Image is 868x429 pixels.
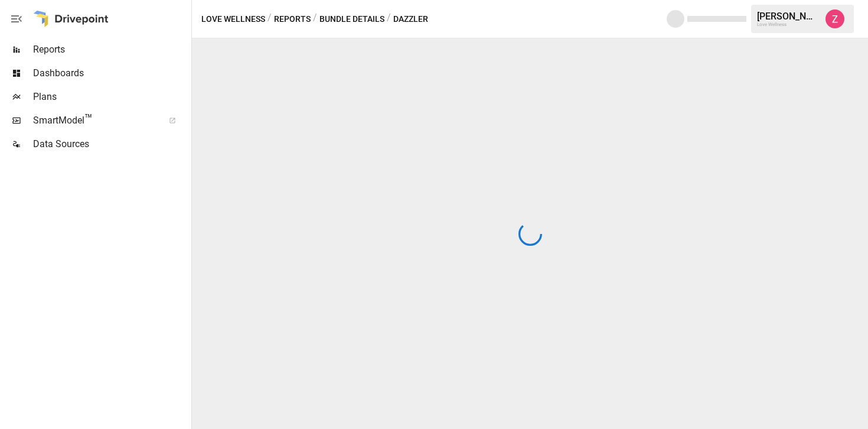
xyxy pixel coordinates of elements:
[267,12,272,27] div: /
[201,12,265,27] button: Love Wellness
[757,22,818,27] div: Love Wellness
[33,90,189,104] span: Plans
[825,9,844,28] img: Zoe Keller
[274,12,311,27] button: Reports
[33,66,189,80] span: Dashboards
[84,112,93,126] span: ™
[33,113,156,128] span: SmartModel
[387,12,391,27] div: /
[757,11,818,22] div: [PERSON_NAME]
[319,12,384,27] button: Bundle Details
[313,12,317,27] div: /
[33,137,189,151] span: Data Sources
[33,43,189,57] span: Reports
[818,2,851,35] button: Zoe Keller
